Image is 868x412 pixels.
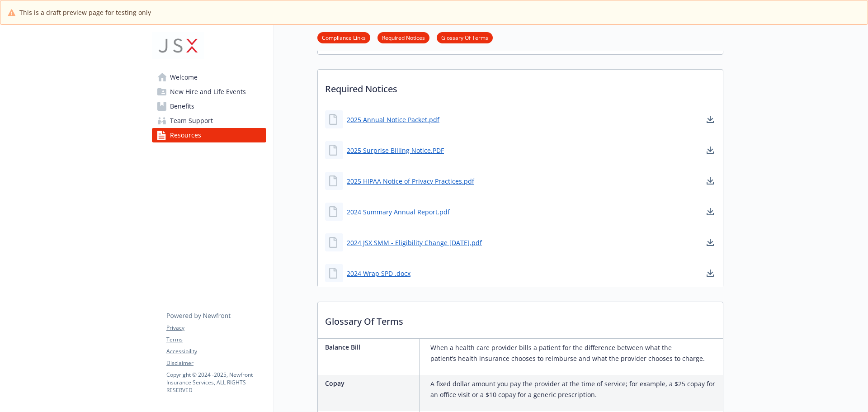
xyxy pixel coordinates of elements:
[152,114,266,128] a: Team Support
[170,128,201,142] span: Resources
[19,8,151,17] span: This is a draft preview page for testing only
[166,359,266,367] a: Disclaimer
[166,347,266,355] a: Accessibility
[318,70,723,103] p: Required Notices
[317,33,370,42] a: Compliance Links
[347,176,474,186] a: 2025 HIPAA Notice of Privacy Practices.pdf
[430,342,719,364] p: When a health care provider bills a patient for the difference between what the patient’s health ...
[347,238,482,247] a: 2024 JSX SMM - Eligibility Change [DATE].pdf
[166,371,266,394] p: Copyright © 2024 - 2025 , Newfront Insurance Services, ALL RIGHTS RESERVED
[347,207,450,217] a: 2024 Summary Annual Report.pdf
[170,114,213,128] span: Team Support
[318,302,723,336] p: Glossary Of Terms
[705,175,716,186] a: download document
[152,128,266,142] a: Resources
[152,85,266,99] a: New Hire and Life Events
[705,114,716,125] a: download document
[430,379,719,400] p: A fixed dollar amount you pay the provider at the time of service; for example, a $25 copay for a...
[437,33,493,42] a: Glossary Of Terms
[152,70,266,85] a: Welcome
[325,379,415,388] p: Copay
[705,268,716,279] a: download document
[166,336,266,344] a: Terms
[347,146,444,155] a: 2025 Surprise Billing Notice.PDF
[377,33,429,42] a: Required Notices
[347,115,439,124] a: 2025 Annual Notice Packet.pdf
[705,145,716,156] a: download document
[166,324,266,332] a: Privacy
[170,85,246,99] span: New Hire and Life Events
[325,342,415,352] p: Balance Bill
[347,269,410,278] a: 2024 Wrap SPD .docx
[170,70,198,85] span: Welcome
[705,237,716,248] a: download document
[705,206,716,217] a: download document
[152,99,266,114] a: Benefits
[170,99,194,114] span: Benefits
